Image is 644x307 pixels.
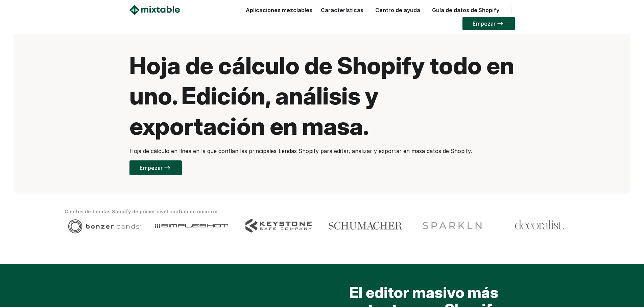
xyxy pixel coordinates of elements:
[65,209,219,214] font: Cientos de tiendas Shopify de primer nivel confían en nosotros
[321,7,363,13] font: Características
[155,219,228,233] img: Logotipo del cliente
[140,164,163,171] font: Empezar
[496,22,505,26] img: arrow-right.svg
[432,7,499,13] font: Guía de datos de Shopify
[429,7,503,13] a: Guía de datos de Shopify
[129,160,182,175] a: Empezar
[129,148,472,154] font: Hoja de cálculo en línea en la que confían las principales tiendas Shopify para editar, analizar ...
[245,219,312,233] img: Logotipo del cliente
[317,7,367,13] a: Características
[246,7,312,13] font: Aplicaciones mezclables
[473,20,496,27] font: Empezar
[163,166,172,170] img: arrow-right.svg
[375,7,420,13] font: Centro de ayuda
[372,7,424,13] a: Centro de ayuda
[420,219,485,233] img: Logotipo del cliente
[129,51,514,141] font: Hoja de cálculo de Shopify todo en uno. Edición, análisis y exportación en masa.
[515,219,565,231] img: Logotipo del cliente
[129,5,180,15] img: Logotipo mezclable
[68,219,141,234] img: Logotipo del cliente
[462,17,515,30] a: Empezar
[329,219,402,233] img: Logotipo del cliente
